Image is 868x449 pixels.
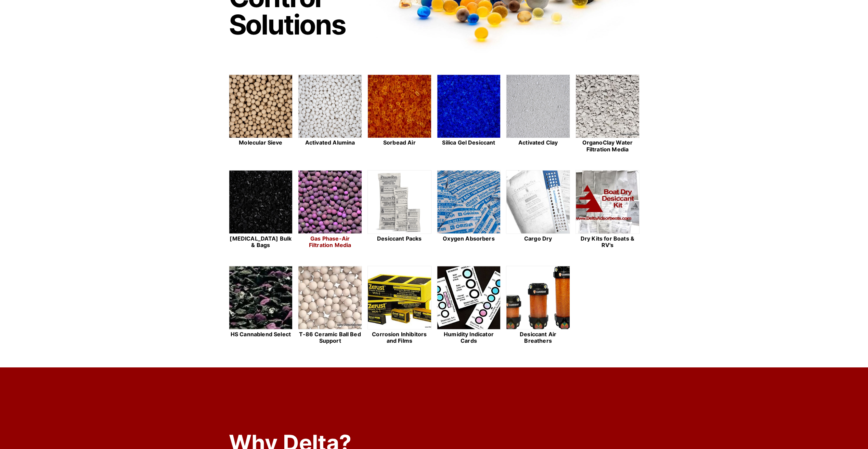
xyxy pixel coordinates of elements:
[229,331,293,338] h2: HS Cannablend Select
[437,331,501,344] h2: Humidity Indicator Cards
[229,235,293,248] h2: [MEDICAL_DATA] Bulk & Bags
[298,170,362,249] a: Gas Phase-Air Filtration Media
[506,74,570,154] a: Activated Clay
[298,74,362,154] a: Activated Alumina
[575,235,639,248] h2: Dry Kits for Boats & RV's
[437,266,501,345] a: Humidity Indicator Cards
[437,170,501,249] a: Oxygen Absorbers
[575,139,639,152] h2: OrganoClay Water Filtration Media
[367,139,431,146] h2: Sorbead Air
[367,74,431,154] a: Sorbead Air
[506,331,570,344] h2: Desiccant Air Breathers
[298,331,362,344] h2: T-86 Ceramic Ball Bed Support
[575,74,639,154] a: OrganoClay Water Filtration Media
[437,139,501,146] h2: Silica Gel Desiccant
[506,266,570,345] a: Desiccant Air Breathers
[367,170,431,249] a: Desiccant Packs
[575,170,639,249] a: Dry Kits for Boats & RV's
[506,170,570,249] a: Cargo Dry
[229,266,293,345] a: HS Cannablend Select
[298,235,362,248] h2: Gas Phase-Air Filtration Media
[298,139,362,146] h2: Activated Alumina
[229,139,293,146] h2: Molecular Sieve
[367,235,431,242] h2: Desiccant Packs
[229,170,293,249] a: [MEDICAL_DATA] Bulk & Bags
[506,139,570,146] h2: Activated Clay
[229,74,293,154] a: Molecular Sieve
[437,235,501,242] h2: Oxygen Absorbers
[506,235,570,242] h2: Cargo Dry
[367,266,431,345] a: Corrosion Inhibitors and Films
[298,266,362,345] a: T-86 Ceramic Ball Bed Support
[437,74,501,154] a: Silica Gel Desiccant
[367,331,431,344] h2: Corrosion Inhibitors and Films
